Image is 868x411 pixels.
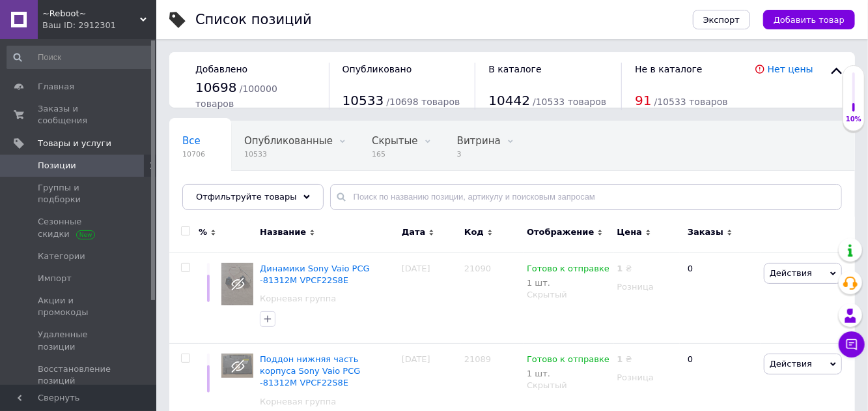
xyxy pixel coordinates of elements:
[464,354,491,364] span: 21089
[195,13,312,27] div: Список позиций
[221,263,253,306] img: Динамики Sony Vaio PCG -81312M VPCF22S8E
[38,216,120,239] span: Сезонные скидки
[527,380,610,391] div: Скрытый
[527,354,609,368] span: Готово к отправке
[457,149,501,159] span: 3
[488,64,541,74] span: В каталоге
[617,263,632,275] div: ₴
[260,264,370,285] a: Динамики Sony Vaio PCG -81312M VPCF22S8E
[399,252,461,344] div: [DATE]
[617,226,643,238] span: Цена
[199,226,207,238] span: %
[402,226,426,238] span: Дата
[703,15,740,25] span: Экспорт
[195,64,247,74] span: Добавлено
[654,97,728,107] span: / 10533 товаров
[38,329,120,352] span: Удаленные позиции
[464,264,491,273] span: 21090
[260,293,336,305] a: Корневая группа
[372,135,418,147] span: Скрытые
[182,185,241,196] span: Со скидкой
[527,226,594,238] span: Отображение
[774,15,845,25] span: Добавить товар
[527,278,609,288] div: 1 шт.
[343,93,384,108] span: 10533
[527,289,610,301] div: Скрытый
[386,97,460,107] span: / 10698 товаров
[221,354,253,378] img: Поддон нижняя часть корпуса Sony Vaio PCG -81312M VPCF22S8E
[635,93,651,108] span: 91
[260,354,360,388] a: Поддон нижняя часть корпуса Sony Vaio PCG -81312M VPCF22S8E
[533,97,606,107] span: / 10533 товаров
[763,10,855,29] button: Добавить товар
[464,226,484,238] span: Код
[7,46,154,69] input: Поиск
[182,135,201,147] span: Все
[182,149,205,159] span: 10706
[527,369,609,378] div: 1 шт.
[260,226,306,238] span: Название
[343,64,412,74] span: Опубликовано
[617,281,677,293] div: Розница
[768,64,813,74] a: Нет цены
[635,64,703,74] span: Не в каталоге
[839,331,865,358] button: Чат с покупателем
[244,149,333,159] span: 10533
[196,192,297,202] span: Отфильтруйте товары
[770,268,812,278] span: Действия
[770,359,812,369] span: Действия
[38,138,111,149] span: Товары и услуги
[372,149,418,159] span: 165
[260,396,336,408] a: Корневая группа
[527,264,609,277] span: Готово к отправке
[38,81,74,93] span: Главная
[42,20,156,31] div: Ваш ID: 2912301
[38,273,72,284] span: Импорт
[38,160,76,172] span: Позиции
[38,182,120,205] span: Группы и подборки
[330,184,842,210] input: Поиск по названию позиции, артикулу и поисковым запросам
[688,226,723,238] span: Заказы
[617,354,632,365] div: ₴
[457,135,501,147] span: Витрина
[488,93,530,108] span: 10442
[38,103,120,127] span: Заказы и сообщения
[617,264,623,273] b: 1
[617,354,623,364] b: 1
[38,251,85,262] span: Категории
[843,115,864,124] div: 10%
[38,295,120,318] span: Акции и промокоды
[195,84,277,109] span: / 100000 товаров
[38,363,120,387] span: Восстановление позиций
[195,80,237,95] span: 10698
[680,252,761,344] div: 0
[617,372,677,384] div: Розница
[693,10,750,29] button: Экспорт
[244,135,333,147] span: Опубликованные
[42,8,140,20] span: ~Reboot~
